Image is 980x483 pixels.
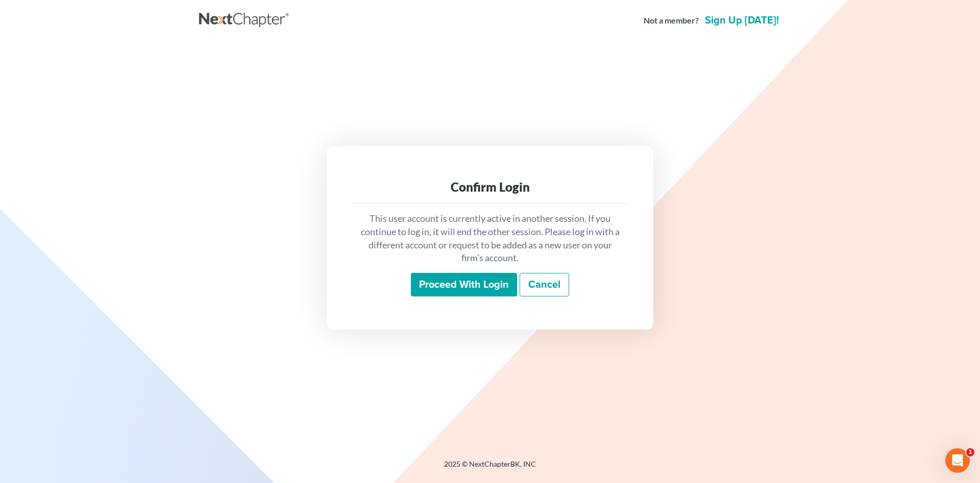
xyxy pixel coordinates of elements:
div: Confirm Login [359,179,621,195]
a: Sign up [DATE]! [703,15,781,26]
p: This user account is currently active in another session. If you continue to log in, it will end ... [359,212,621,265]
a: Cancel [520,273,569,296]
iframe: Intercom live chat [945,448,970,473]
input: Proceed with login [411,273,517,296]
div: 2025 © NextChapterBK, INC [199,459,781,477]
span: 1 [966,448,974,456]
strong: Not a member? [644,15,699,27]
